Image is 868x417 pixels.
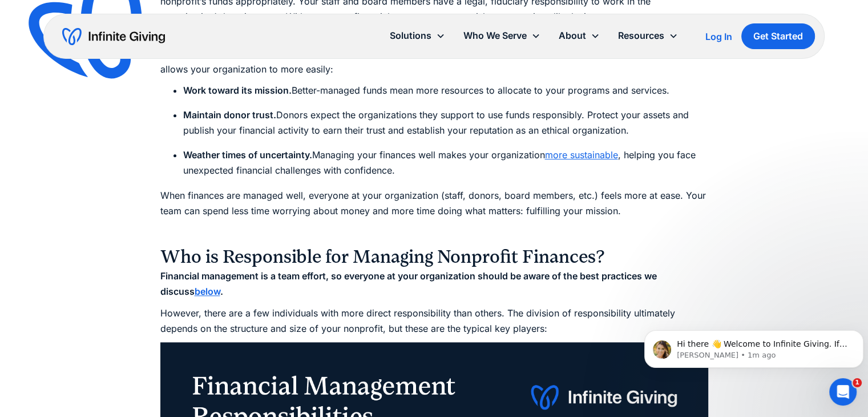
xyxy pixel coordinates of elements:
[195,286,220,297] a: below
[853,378,862,387] span: 1
[545,149,618,161] a: more sustainable
[705,32,732,41] div: Log In
[741,23,815,49] a: Get Started
[183,85,292,96] strong: Work toward its mission.
[463,28,527,43] div: Who We Serve
[220,286,223,297] strong: .
[559,28,586,43] div: About
[640,306,868,386] iframe: Intercom notifications message
[183,109,276,121] strong: Maintain donor trust.
[390,28,431,43] div: Solutions
[160,306,708,336] p: However, there are a few individuals with more direct responsibility than others. The division of...
[618,28,664,43] div: Resources
[183,147,708,178] li: Managing your finances well makes your organization , helping you face unexpected financial chall...
[454,23,550,48] div: Who We Serve
[550,23,609,48] div: About
[381,23,454,48] div: Solutions
[160,188,708,219] p: When finances are managed well, everyone at your organization (staff, donors, board members, etc....
[183,107,708,138] li: Donors expect the organizations they support to use funds responsibly. Protect your assets and pu...
[160,224,708,240] p: ‍
[62,27,165,46] a: home
[705,30,732,43] a: Log In
[829,378,857,406] iframe: Intercom live chat
[183,83,708,98] li: Better-managed funds mean more resources to allocate to your programs and services.
[609,23,687,48] div: Resources
[160,246,708,268] h3: Who is Responsible for Managing Nonprofit Finances?
[160,270,657,297] strong: Financial management is a team effort, so everyone at your organization should be aware of the be...
[183,149,312,161] strong: Weather times of uncertainty.
[160,46,708,77] p: Beyond fulfilling your legal and ethical obligations, effective nonprofit financial management co...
